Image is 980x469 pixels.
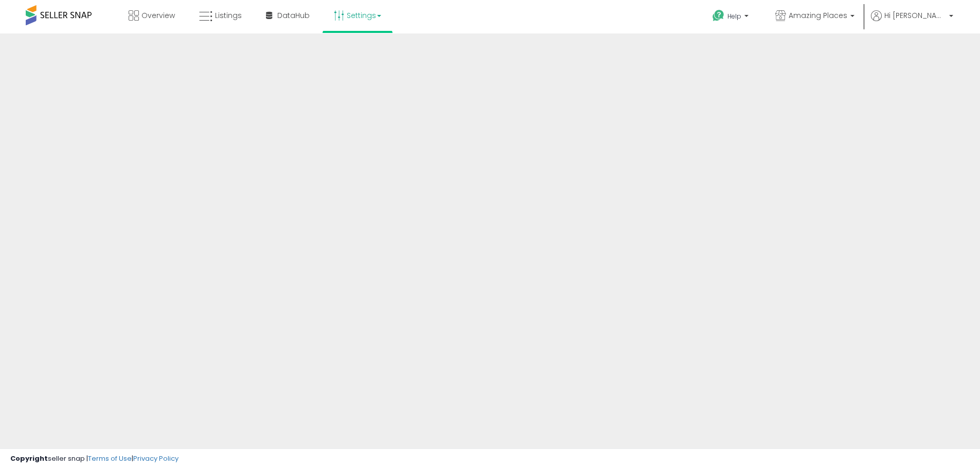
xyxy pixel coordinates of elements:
strong: Copyright [10,454,48,463]
span: Overview [141,10,175,21]
i: Get Help [712,9,725,22]
span: Hi [PERSON_NAME] [884,10,946,21]
span: Amazing Places [789,10,847,21]
a: Privacy Policy [133,454,179,463]
a: Terms of Use [88,454,132,463]
a: Help [704,2,759,33]
span: Help [727,12,741,21]
span: Listings [215,10,242,21]
span: DataHub [277,10,310,21]
a: Hi [PERSON_NAME] [871,10,953,33]
div: seller snap | | [10,454,179,464]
